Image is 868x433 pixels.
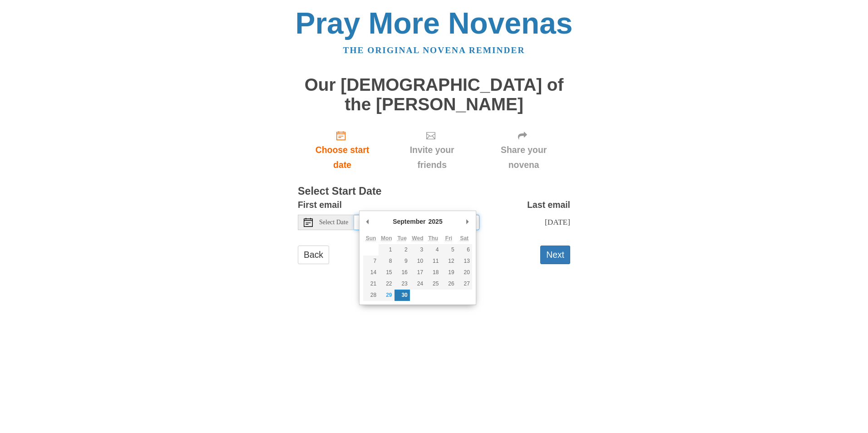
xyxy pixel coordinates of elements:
button: 14 [363,267,379,278]
button: 11 [425,256,441,267]
button: 20 [457,267,472,278]
button: 22 [379,278,394,290]
button: Next [540,246,570,264]
button: 17 [410,267,425,278]
button: 6 [457,244,472,256]
button: 1 [379,244,394,256]
abbr: Sunday [366,235,376,241]
button: Next Month [463,215,472,228]
button: 15 [379,267,394,278]
abbr: Friday [445,235,452,241]
button: 24 [410,278,425,290]
span: Choose start date [307,143,378,172]
button: Previous Month [363,215,372,228]
a: Pray More Novenas [296,6,573,40]
abbr: Monday [381,235,392,241]
label: First email [298,197,342,212]
button: 7 [363,256,379,267]
button: 19 [441,267,456,278]
button: 10 [410,256,425,267]
button: 2 [395,244,410,256]
button: 21 [363,278,379,290]
button: 27 [457,278,472,290]
span: Invite your friends [396,143,468,172]
div: Click "Next" to confirm your start date first. [387,123,477,177]
span: Share your novena [486,143,561,172]
button: 30 [395,290,410,301]
a: Choose start date [298,123,387,177]
label: Last email [527,197,570,212]
h1: Our [DEMOGRAPHIC_DATA] of the [PERSON_NAME] [298,75,570,114]
button: 28 [363,290,379,301]
div: September [391,215,427,228]
h3: Select Start Date [298,186,570,197]
div: 2025 [427,215,444,228]
a: The original novena reminder [343,45,525,55]
a: Back [298,246,329,264]
button: 3 [410,244,425,256]
span: [DATE] [545,217,570,226]
abbr: Thursday [428,235,438,241]
button: 9 [395,256,410,267]
input: Use the arrow keys to pick a date [354,215,479,230]
div: Click "Next" to confirm your start date first. [477,123,570,177]
button: 13 [457,256,472,267]
button: 18 [425,267,441,278]
span: Select Date [319,219,348,226]
button: 23 [395,278,410,290]
button: 26 [441,278,456,290]
button: 12 [441,256,456,267]
button: 4 [425,244,441,256]
button: 16 [395,267,410,278]
button: 8 [379,256,394,267]
abbr: Saturday [460,235,469,241]
button: 25 [425,278,441,290]
button: 29 [379,290,394,301]
abbr: Tuesday [397,235,406,241]
abbr: Wednesday [412,235,423,241]
button: 5 [441,244,456,256]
